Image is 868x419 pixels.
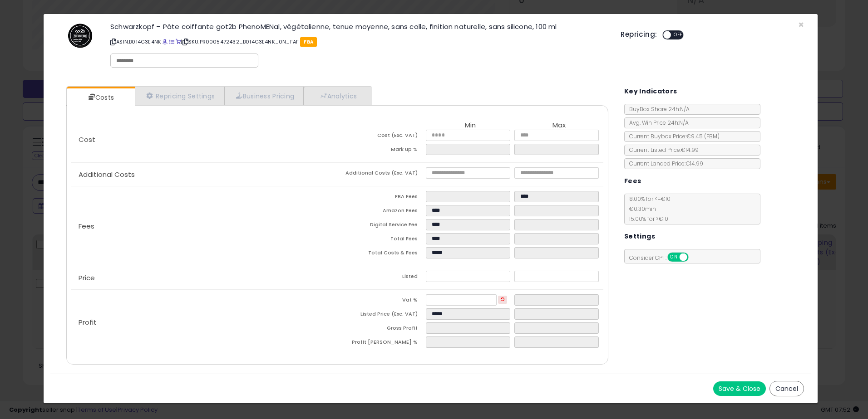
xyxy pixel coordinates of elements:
p: Price [71,274,337,282]
span: Current Listed Price: €14.99 [625,146,699,154]
button: Save & Close [713,381,766,396]
p: Fees [71,223,337,230]
th: Min [426,122,514,130]
a: Analytics [304,87,371,105]
td: Listed Price (Exc. VAT) [337,308,426,322]
td: Total Costs & Fees [337,247,426,261]
a: Repricing Settings [135,87,225,105]
td: FBA Fees [337,191,426,205]
td: Digital Service Fee [337,219,426,233]
h5: Repricing: [621,31,657,38]
a: All offer listings [169,38,174,45]
td: Listed [337,271,426,285]
td: Additional Costs (Exc. VAT) [337,167,426,181]
h5: Fees [624,175,641,187]
span: ( FBM ) [704,132,720,140]
span: OFF [671,31,686,39]
span: ON [668,253,680,261]
h5: Key Indicators [624,86,677,97]
span: €0.30 min [625,205,656,213]
p: Profit [71,319,337,326]
a: BuyBox page [163,38,168,45]
td: Cost (Exc. VAT) [337,130,426,144]
p: Additional Costs [71,171,337,178]
span: BuyBox Share 24h: N/A [625,105,690,113]
h3: Schwarzkopf – Pâte coiffante got2b PhenoMENal, végétalienne, tenue moyenne, sans colle, finition ... [110,23,607,30]
a: Business Pricing [224,87,304,105]
td: Mark up % [337,144,426,158]
span: × [798,18,804,31]
span: 15.00 % for > €10 [625,215,668,223]
span: OFF [687,253,701,261]
span: €9.45 [686,132,720,140]
h5: Settings [624,231,655,242]
span: Consider CPT: [625,254,700,262]
p: Cost [71,136,337,143]
td: Vat % [337,294,426,308]
span: FBA [300,37,317,47]
td: Profit [PERSON_NAME] % [337,336,426,351]
td: Gross Profit [337,322,426,336]
td: Amazon Fees [337,205,426,219]
span: Current Buybox Price: [625,132,720,140]
span: Avg. Win Price 24h: N/A [625,119,689,127]
img: 41hxoPInAxL._SL60_.jpg [67,23,94,49]
button: Cancel [769,381,804,396]
td: Total Fees [337,233,426,247]
span: Current Landed Price: €14.99 [625,160,703,167]
p: ASIN: B014G3E4NK | SKU: PR0005472432_B014G3E4NK_0N_FAF [110,34,607,49]
th: Max [514,122,603,130]
a: Costs [67,88,134,107]
span: 8.00 % for <= €10 [625,195,671,223]
a: Your listing only [176,38,181,45]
